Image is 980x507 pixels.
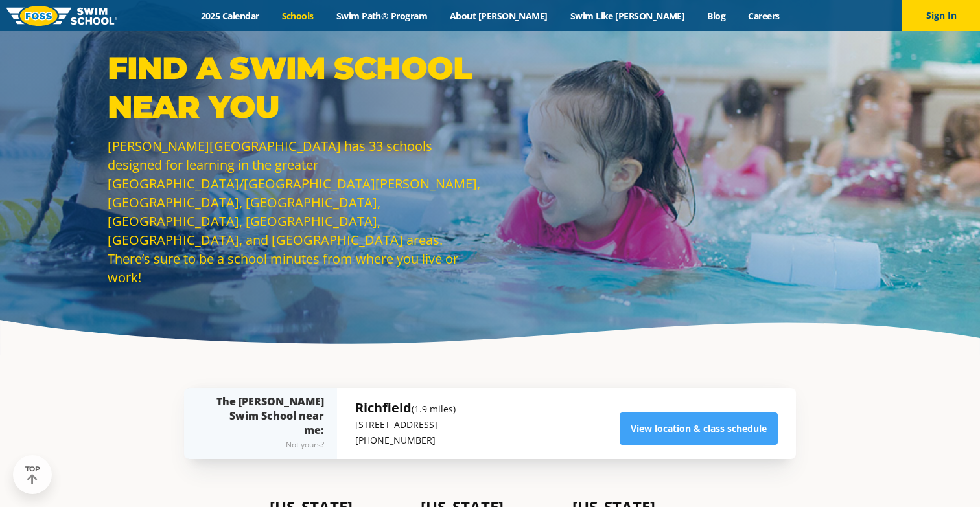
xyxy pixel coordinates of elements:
a: Schools [270,10,325,22]
a: About [PERSON_NAME] [439,10,559,22]
div: The [PERSON_NAME] Swim School near me: [210,394,324,453]
a: 2025 Calendar [189,10,270,22]
a: View location & class schedule [620,412,778,445]
p: [PHONE_NUMBER] [355,433,456,448]
h5: Richfield [355,399,456,417]
a: Blog [696,10,737,22]
p: [PERSON_NAME][GEOGRAPHIC_DATA] has 33 schools designed for learning in the greater [GEOGRAPHIC_DA... [108,137,484,287]
div: TOP [25,465,40,485]
small: (1.9 miles) [412,403,456,415]
div: Not yours? [210,437,324,453]
a: Careers [737,10,791,22]
img: FOSS Swim School Logo [6,6,117,26]
a: Swim Path® Program [325,10,438,22]
p: Find a Swim School Near You [108,49,484,126]
a: Swim Like [PERSON_NAME] [559,10,696,22]
p: [STREET_ADDRESS] [355,417,456,433]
